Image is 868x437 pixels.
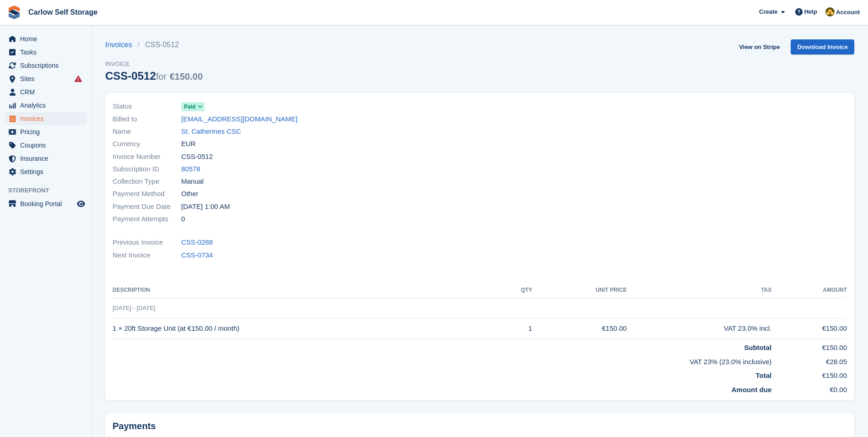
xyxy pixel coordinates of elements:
a: menu [5,86,86,98]
span: Subscription ID [113,164,181,175]
span: €150.00 [170,71,203,82]
td: 1 [498,318,532,339]
a: menu [5,139,86,152]
td: €150.00 [771,367,847,381]
span: Create [759,7,777,16]
th: Amount [771,283,847,298]
span: Billed to [113,114,181,125]
span: Previous Invoice [113,237,181,248]
span: Currency [113,139,181,149]
strong: Amount due [732,386,772,393]
span: Payment Method [113,189,181,199]
span: 0 [181,214,185,224]
a: CSS-0734 [181,250,213,261]
span: Invoice Number [113,152,181,162]
a: Carlow Self Storage [25,5,101,20]
span: Analytics [20,99,75,112]
span: Help [804,7,817,16]
td: VAT 23% (23.0% inclusive) [113,353,771,367]
a: View on Stripe [735,39,783,55]
a: menu [5,126,86,138]
a: menu [5,33,86,45]
span: Account [836,8,860,17]
td: €0.00 [771,381,847,395]
td: 1 × 20ft Storage Unit (at €150.00 / month) [113,318,498,339]
div: VAT 23.0% incl. [627,323,772,334]
nav: breadcrumbs [105,39,203,50]
span: Manual [181,176,204,187]
a: menu [5,99,86,112]
span: Pricing [20,126,75,138]
span: Next Invoice [113,250,181,261]
a: CSS-0288 [181,237,213,248]
a: Download Invoice [791,39,854,55]
th: Unit Price [532,283,627,298]
span: Invoice [105,60,203,69]
h2: Payments [113,421,847,432]
a: menu [5,59,86,72]
span: CSS-0512 [181,152,213,162]
td: €150.00 [771,339,847,353]
span: Subscriptions [20,59,75,72]
i: Smart entry sync failures have occurred [75,75,82,82]
span: Other [181,189,199,199]
img: stora-icon-8386f47178a22dfd0bd8f6a31ec36ba5ce8667c1dd55bd0f319d3a0aa187defe.svg [7,5,21,19]
td: €150.00 [532,318,627,339]
span: Storefront [8,186,91,195]
span: Insurance [20,152,75,165]
td: €28.05 [771,353,847,367]
span: Sites [20,72,75,85]
span: Booking Portal [20,197,75,210]
a: [EMAIL_ADDRESS][DOMAIN_NAME] [181,114,297,125]
a: menu [5,112,86,125]
span: Collection Type [113,176,181,187]
strong: Subtotal [744,344,771,351]
a: menu [5,46,86,59]
span: Invoices [20,112,75,125]
a: menu [5,165,86,178]
span: Home [20,33,75,45]
span: Payment Due Date [113,202,181,212]
th: QTY [498,283,532,298]
a: St. Catherines CSC [181,126,241,137]
span: Payment Attempts [113,214,181,224]
div: CSS-0512 [105,70,203,82]
a: menu [5,152,86,165]
a: menu [5,72,86,85]
span: for [156,71,167,82]
td: €150.00 [771,318,847,339]
span: Status [113,101,181,112]
span: [DATE] - [DATE] [113,305,155,311]
time: 2025-06-07 00:00:00 UTC [181,202,230,212]
a: Preview store [75,198,86,209]
span: CRM [20,86,75,98]
span: Coupons [20,139,75,152]
img: Kevin Moore [825,7,835,16]
span: Name [113,126,181,137]
a: Paid [181,101,205,112]
a: Invoices [105,39,138,50]
span: Paid [184,103,195,111]
a: 80578 [181,164,200,175]
th: Description [113,283,498,298]
span: EUR [181,139,196,149]
strong: Total [756,371,772,379]
span: Tasks [20,46,75,59]
span: Settings [20,165,75,178]
a: menu [5,197,86,210]
th: Tax [627,283,772,298]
